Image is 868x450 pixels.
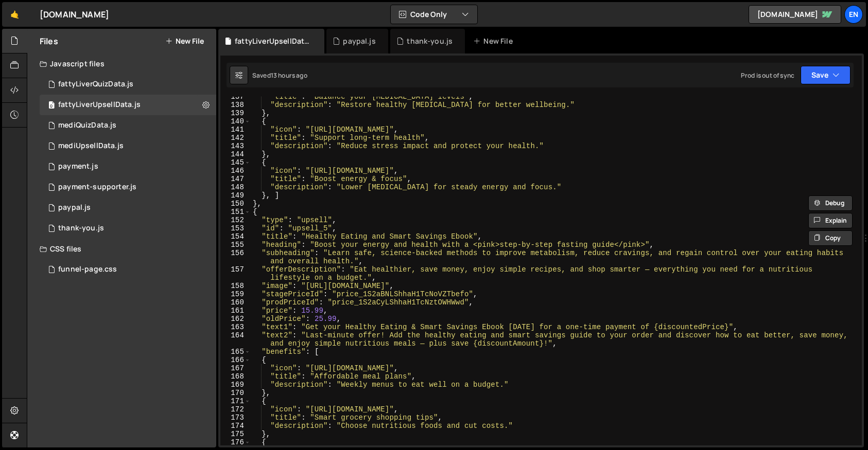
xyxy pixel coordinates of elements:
div: 168 [220,372,251,381]
button: Code Only [391,5,477,24]
div: 158 [220,282,251,290]
div: 172 [220,405,251,413]
div: 138 [220,101,251,109]
div: 154 [220,232,251,241]
a: En [844,5,863,24]
div: 16956/46550.js [40,197,216,218]
div: 165 [220,348,251,356]
div: fattyLiverUpsellData.js [58,100,141,110]
div: Javascript files [27,53,216,74]
div: fattyLiverUpsellData.js [235,36,312,46]
div: 13 hours ago [271,71,307,80]
button: Copy [808,230,853,246]
div: 150 [220,200,251,208]
div: payment-supporter.js [58,183,136,192]
div: 143 [220,142,251,150]
div: thank-you.js [58,224,104,233]
div: paypal.js [58,203,91,212]
div: 146 [220,167,251,175]
div: 159 [220,290,251,298]
div: 139 [220,109,251,117]
div: 155 [220,241,251,249]
div: 170 [220,389,251,397]
div: 16956/46524.js [40,218,216,239]
div: 156 [220,249,251,265]
div: 169 [220,381,251,389]
div: 166 [220,356,251,364]
div: fattyLiverQuizData.js [58,80,133,89]
div: 16956/46552.js [40,177,216,197]
div: Prod is out of sync [741,71,794,80]
a: [DOMAIN_NAME] [749,5,841,24]
div: payment.js [58,162,98,171]
div: 147 [220,175,251,183]
div: 145 [220,158,251,167]
div: 16956/46551.js [40,156,216,177]
div: thank-you.js [407,36,453,46]
div: 167 [220,364,251,372]
div: 173 [220,413,251,422]
div: 163 [220,323,251,331]
div: 176 [220,438,251,446]
div: CSS files [27,239,216,259]
div: 141 [220,125,251,134]
div: 174 [220,422,251,430]
div: 171 [220,397,251,405]
span: 0 [48,102,55,110]
div: 164 [220,331,251,348]
div: 16956/46566.js [40,74,216,95]
button: Explain [808,213,853,228]
div: mediQuizData.js [58,121,116,130]
div: 16956/46701.js [40,136,216,156]
div: 157 [220,265,251,282]
div: Saved [252,71,307,80]
div: funnel-page.css [58,265,117,274]
div: 149 [220,191,251,200]
a: 🤙 [2,2,27,27]
div: [DOMAIN_NAME] [40,8,109,21]
div: 16956/47008.css [40,259,216,280]
div: 16956/46700.js [40,115,216,136]
div: 152 [220,216,251,224]
div: 175 [220,430,251,438]
button: Debug [808,195,853,211]
button: New File [165,37,204,45]
div: 160 [220,298,251,307]
div: 140 [220,117,251,125]
div: 161 [220,307,251,315]
div: New File [473,36,516,46]
div: 16956/46565.js [40,95,216,115]
div: paypal.js [343,36,375,46]
div: 144 [220,150,251,158]
div: 148 [220,183,251,191]
div: 137 [220,93,251,101]
div: 162 [220,315,251,323]
div: 151 [220,208,251,216]
div: 153 [220,224,251,232]
div: mediUpsellData.js [58,141,124,151]
div: 142 [220,134,251,142]
h2: Files [40,35,58,47]
button: Save [801,66,850,84]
